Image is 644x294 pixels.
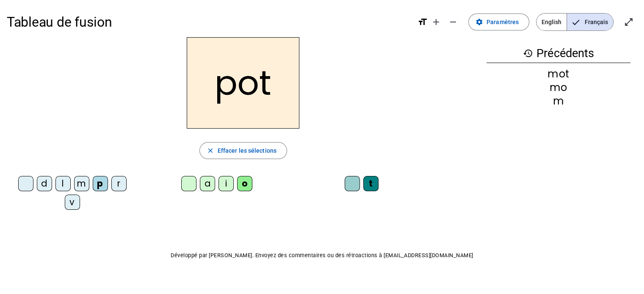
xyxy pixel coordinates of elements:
[200,176,215,191] div: a
[417,17,428,27] mat-icon: format_size
[237,176,252,191] div: o
[486,69,630,79] div: mot
[199,142,287,159] button: Effacer les sélections
[486,17,519,27] span: Paramètres
[523,48,533,58] mat-icon: history
[536,13,614,31] mat-button-toggle-group: Language selection
[74,176,89,191] div: m
[55,176,71,191] div: l
[486,96,630,106] div: m
[93,176,108,191] div: p
[624,17,634,27] mat-icon: open_in_full
[448,17,458,27] mat-icon: remove
[65,195,80,210] div: v
[218,176,234,191] div: i
[475,18,483,26] mat-icon: settings
[187,37,299,129] h2: pot
[431,17,441,27] mat-icon: add
[7,8,411,36] h1: Tableau de fusion
[111,176,127,191] div: r
[486,44,630,63] h3: Précédents
[567,14,613,30] span: Français
[536,14,567,30] span: English
[207,147,214,154] mat-icon: close
[363,176,379,191] div: t
[445,14,462,30] button: Diminuer la taille de la police
[7,250,637,261] p: Développé par [PERSON_NAME]. Envoyez des commentaires ou des rétroactions à [EMAIL_ADDRESS][DOMAI...
[468,14,529,30] button: Paramètres
[428,14,445,30] button: Augmenter la taille de la police
[37,176,52,191] div: d
[218,146,276,156] span: Effacer les sélections
[486,82,630,93] div: mo
[620,14,637,30] button: Entrer en plein écran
